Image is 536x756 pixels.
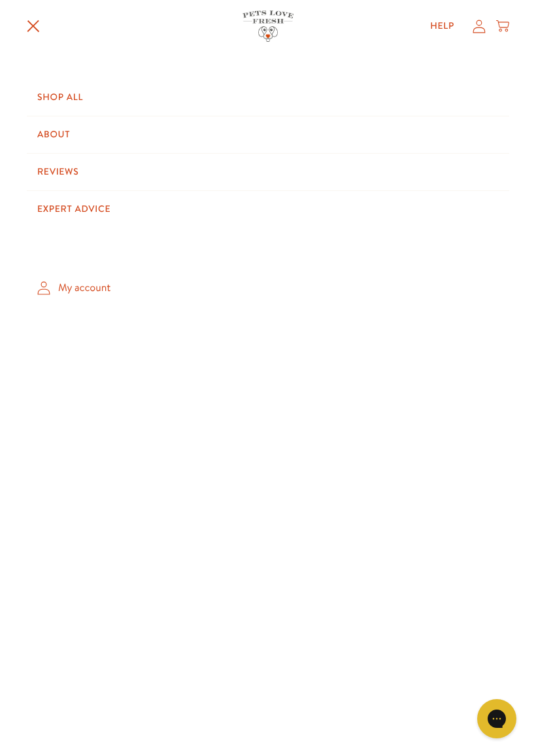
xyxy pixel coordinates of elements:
[16,9,50,43] summary: Translation missing: en.sections.header.menu
[27,269,509,307] a: My account
[420,13,465,39] a: Help
[243,10,293,41] img: Pets Love Fresh
[471,695,523,743] iframe: Gorgias live chat messenger
[27,190,509,227] a: Expert Advice
[27,154,509,190] a: Reviews
[27,79,509,116] a: Shop All
[27,116,509,153] a: About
